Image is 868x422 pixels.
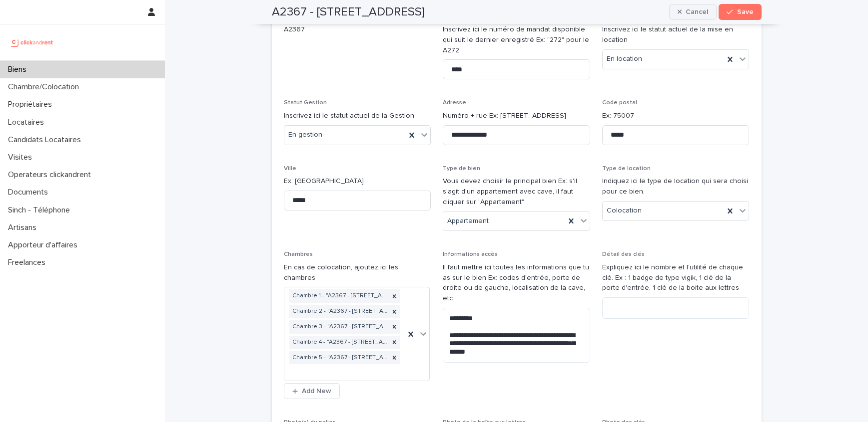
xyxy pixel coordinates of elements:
p: Propriétaires [4,100,60,109]
img: UCB0brd3T0yccxBKYDjQ [8,32,56,52]
p: A2367 [284,24,431,35]
div: Chambre 4 - "A2367 - [STREET_ADDRESS]" [289,336,389,349]
p: Numéro + rue Ex: [STREET_ADDRESS] [443,111,590,121]
span: Statut Gestion [284,100,327,106]
p: Apporteur d'affaires [4,240,85,250]
p: Vous devez choisir le principal bien Ex: s'il s'agit d'un appartement avec cave, il faut cliquer ... [443,176,590,207]
p: Candidats Locataires [4,135,89,145]
p: Visites [4,153,40,162]
button: Save [719,4,761,20]
span: En gestion [288,130,322,140]
span: Type de bien [443,166,480,172]
p: Freelances [4,258,53,267]
span: Ville [284,166,296,172]
span: En location [607,54,642,64]
p: Chambre/Colocation [4,82,87,92]
div: Chambre 5 - "A2367 - [STREET_ADDRESS]" [289,351,389,365]
span: Colocation [607,206,642,216]
p: Locataires [4,118,52,127]
p: Il faut mettre ici toutes les informations que tu as sur le bien Ex: codes d'entrée, porte de dro... [443,262,590,304]
button: Add New [284,383,340,399]
p: Inscrivez ici le statut actuel de la Gestion [284,111,431,121]
p: Artisans [4,223,44,232]
div: Chambre 3 - "A2367 - [STREET_ADDRESS]" [289,320,389,334]
span: Save [737,8,754,15]
span: Type de location [602,166,651,172]
span: Cancel [686,8,708,15]
p: Biens [4,65,34,74]
p: Inscrivez ici le numéro de mandat disponible qui suit le dernier enregistré Ex: "272" pour le A272 [443,24,590,55]
span: Appartement [447,216,489,226]
span: Détail des clés [602,251,645,257]
span: Chambres [284,251,313,257]
button: Cancel [669,4,717,20]
p: Documents [4,188,56,197]
p: Expliquez ici le nombre et l'utilité de chaque clé. Ex : 1 badge de type vigik, 1 clé de la porte... [602,262,750,293]
div: Chambre 2 - "A2367 - [STREET_ADDRESS]" [289,305,389,318]
h2: A2367 - [STREET_ADDRESS] [272,5,425,19]
p: En cas de colocation, ajoutez ici les chambres [284,262,431,283]
span: Informations accès [443,251,498,257]
span: Code postal [602,100,637,106]
p: Sinch - Téléphone [4,206,78,215]
p: Operateurs clickandrent [4,170,99,180]
p: Ex: 75007 [602,111,750,121]
span: Adresse [443,100,466,106]
div: Chambre 1 - "A2367 - [STREET_ADDRESS]" [289,289,389,303]
p: Inscrivez ici le statut actuel de la mise en location [602,24,750,45]
span: Add New [302,388,331,395]
p: Indiquez ici le type de location qui sera choisi pour ce bien. [602,176,750,197]
p: Ex: [GEOGRAPHIC_DATA] [284,176,431,187]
